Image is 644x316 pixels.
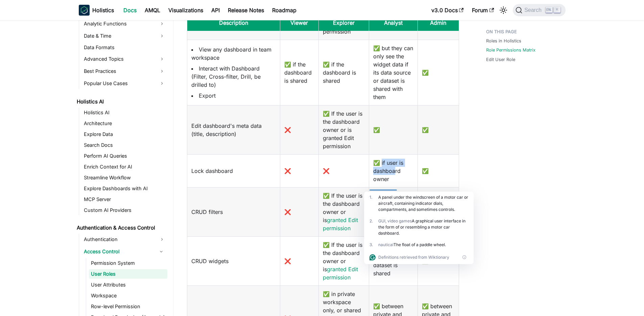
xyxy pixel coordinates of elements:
[89,302,167,311] a: Row-level Permission
[280,154,318,187] td: ❌
[369,40,418,105] td: ✅ but they can only see the widget data if its data source or dataset is shared with them
[119,5,141,16] a: Docs
[427,5,468,16] a: v3.0 Docs
[224,5,268,16] a: Release Notes
[468,5,498,16] a: Forum
[319,187,369,236] td: ✅ If the user is the dashboard owner or is
[89,291,167,300] a: Workspace
[89,269,167,279] a: User Roles
[369,187,418,236] td: ✅ if its datasource / dataset is shared
[319,40,369,105] td: ✅ if the dashboard is shared
[82,108,167,117] a: Holistics AI
[486,56,515,63] a: Edit User Role
[82,246,155,257] a: Access Control
[82,205,167,215] a: Custom AI Providers
[522,7,546,13] span: Search
[280,187,318,236] td: ❌
[82,162,167,172] a: Enrich Context for AI
[82,54,167,64] a: Advanced Topics
[319,105,369,154] td: ✅ If the user is the dashboard owner or is granted Edit permission
[187,187,280,236] td: CRUD filters
[554,7,560,13] kbd: K
[187,14,280,31] th: Description
[79,5,114,16] a: HolisticsHolistics
[82,18,167,29] a: Analytic Functions
[75,97,167,106] a: Holistics AI
[82,78,167,89] a: Popular Use Cases
[82,43,167,52] a: Data Formats
[82,195,167,204] a: MCP Server
[319,14,369,31] th: Explorer
[369,154,418,187] td: ✅ if user is dashboard owner
[82,119,167,128] a: Architecture
[319,154,369,187] td: ❌
[418,154,459,187] td: ✅
[207,5,224,16] a: API
[92,6,114,14] b: Holistics
[89,280,167,290] a: User Attributes
[89,258,167,268] a: Permission System
[79,5,90,16] img: Holistics
[82,184,167,193] a: Explore Dashboards with AI
[418,14,459,31] th: Admin
[82,234,167,245] a: Authentication
[164,5,207,16] a: Visualizations
[513,4,565,16] button: Search (Ctrl+K)
[82,31,167,41] a: Date & Time
[187,236,280,285] td: CRUD widgets
[418,105,459,154] td: ✅
[369,14,418,31] th: Analyst
[191,92,276,100] li: Export
[486,38,521,44] a: Roles in Holistics
[369,105,418,154] td: ✅
[141,5,164,16] a: AMQL
[418,40,459,105] td: ✅
[280,105,318,154] td: ❌
[319,236,369,285] td: ✅ If the user is the dashboard owner or is
[155,246,167,257] button: Collapse sidebar category 'Access Control'
[82,140,167,150] a: Search Docs
[75,223,167,233] a: Authentication & Access Control
[418,187,459,236] td: ✅
[82,130,167,139] a: Explore Data
[268,5,301,16] a: Roadmap
[82,66,167,77] a: Best Practices
[486,47,535,53] a: Role Permissions Matrix
[498,5,509,16] button: Switch between dark and light mode (currently light mode)
[280,40,318,105] td: ✅ if the dashboard is shared
[191,64,276,89] li: Interact with Dashboard (Filter, Cross-filter, Drill, be drilled to)
[82,151,167,161] a: Perform AI Queries
[187,154,280,187] td: Lock dashboard
[323,217,358,232] a: granted Edit permission
[72,20,173,316] nav: Docs sidebar
[280,236,318,285] td: ❌
[187,105,280,154] td: Edit dashboard's meta data (title, description)
[323,266,358,281] a: granted Edit permission
[191,45,276,62] li: View any dashboard in team workspace
[280,14,318,31] th: Viewer
[82,173,167,182] a: Streamline Workflow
